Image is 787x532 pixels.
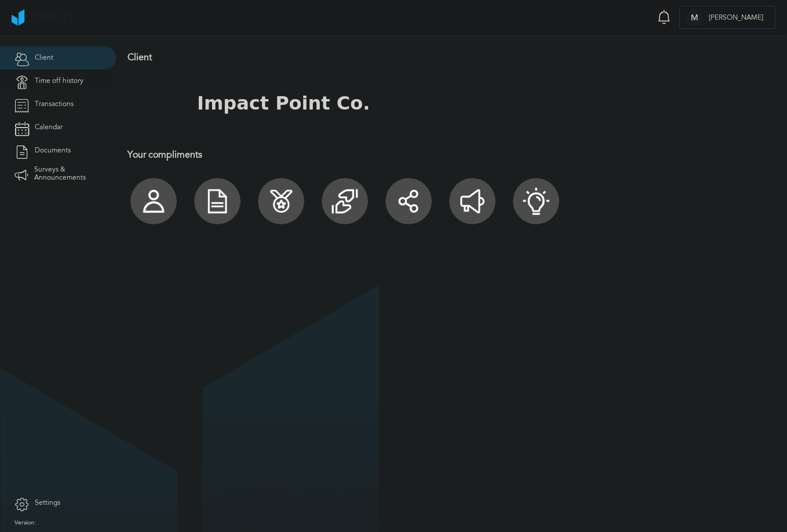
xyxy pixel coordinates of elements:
[12,9,75,25] img: ab4bad089aa723f57921c736e9817d99.png
[127,150,756,160] h3: Your compliments
[35,123,63,132] span: Calendar
[325,230,365,246] div: Act with integrity
[197,93,370,114] h1: Impact Point Co.
[197,230,238,246] div: Read the fine print
[452,230,493,246] div: Make your voice heard
[35,54,53,62] span: Client
[127,52,756,63] h3: Client
[679,6,775,29] button: M[PERSON_NAME]
[35,77,83,85] span: Time off history
[388,230,429,246] div: Share what you know
[34,166,101,182] span: Surveys & Announcements
[703,14,769,22] span: [PERSON_NAME]
[35,100,74,108] span: Transactions
[516,230,556,246] div: Make bold moves
[14,520,36,527] label: Version:
[35,499,60,507] span: Settings
[133,230,174,246] div: Be Humble, Be you
[35,147,71,155] span: Documents
[268,230,294,238] div: Go all in
[686,9,703,27] div: M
